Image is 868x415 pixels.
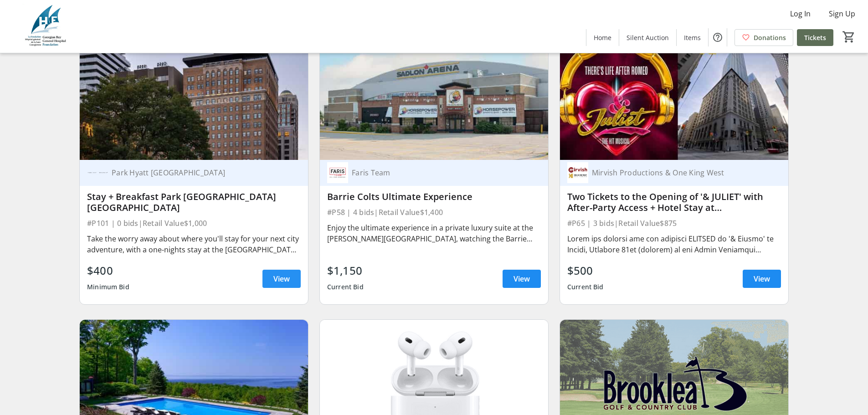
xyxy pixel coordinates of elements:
[797,29,833,46] a: Tickets
[273,273,290,284] span: View
[783,6,818,21] button: Log In
[829,8,855,19] span: Sign Up
[586,29,619,46] a: Home
[567,191,781,213] div: Two Tickets to the Opening of '& JULIET' with After-Party Access + Hotel Stay at [GEOGRAPHIC_DATA]
[327,222,541,244] div: Enjoy the ultimate experience in a private luxury suite at the [PERSON_NAME][GEOGRAPHIC_DATA], wa...
[262,270,301,288] a: View
[5,4,87,49] img: Georgian Bay General Hospital Foundation's Logo
[327,262,364,279] div: $1,150
[320,31,548,160] img: Barrie Colts Ultimate Experience
[567,162,588,183] img: Mirvish Productions & One King West
[684,33,701,42] span: Items
[87,233,301,255] div: Take the worry away about where you'll stay for your next city adventure, with a one-nights stay ...
[594,33,611,42] span: Home
[567,217,781,230] div: #P65 | 3 bids | Retail Value $875
[560,31,788,160] img: Two Tickets to the Opening of '& JULIET' with After-Party Access + Hotel Stay at One King West
[80,31,308,160] img: Stay + Breakfast Park Hyatt Toronto
[567,233,781,255] div: Lorem ips dolorsi ame con adipisci ELITSED do '& Eiusmo' te Incidi, Utlabore 81et (dolorem) al en...
[87,191,301,213] div: Stay + Breakfast Park [GEOGRAPHIC_DATA] [GEOGRAPHIC_DATA]
[822,6,863,21] button: Sign Up
[734,29,793,46] a: Donations
[327,191,541,202] div: Barrie Colts Ultimate Experience
[677,29,708,46] a: Items
[108,168,290,177] div: Park Hyatt [GEOGRAPHIC_DATA]
[841,29,857,45] button: Cart
[348,168,530,177] div: Faris Team
[567,279,604,295] div: Current Bid
[87,262,129,279] div: $400
[588,168,770,177] div: Mirvish Productions & One King West
[503,270,541,288] a: View
[327,206,541,219] div: #P58 | 4 bids | Retail Value $1,400
[514,273,530,284] span: View
[804,33,826,42] span: Tickets
[743,270,781,288] a: View
[627,33,669,42] span: Silent Auction
[754,33,786,42] span: Donations
[327,279,364,295] div: Current Bid
[87,279,129,295] div: Minimum Bid
[790,8,811,19] span: Log In
[754,273,770,284] span: View
[327,162,348,183] img: Faris Team
[567,262,604,279] div: $500
[619,29,676,46] a: Silent Auction
[87,217,301,230] div: #P101 | 0 bids | Retail Value $1,000
[709,28,727,46] button: Help
[87,162,108,183] img: Park Hyatt Toronto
